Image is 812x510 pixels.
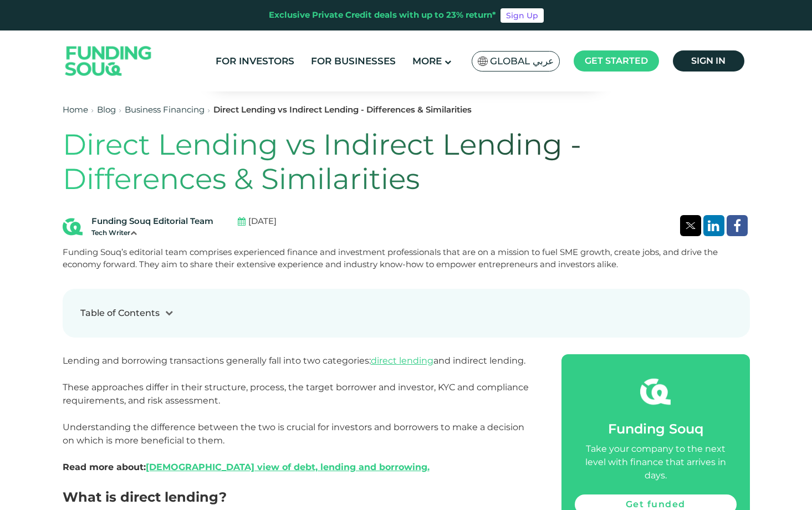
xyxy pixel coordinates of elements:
img: Blog Author [63,217,83,237]
img: twitter [686,222,696,229]
div: Take your company to the next level with finance that arrives in days. [575,442,737,482]
h1: Direct Lending vs Indirect Lending - Differences & Similarities [63,127,750,197]
a: Sign Up [501,8,544,23]
a: Business Financing [125,104,205,115]
a: Home [63,104,88,115]
span: Sign in [691,55,726,66]
span: What is direct lending? [63,489,227,505]
span: More [412,55,442,67]
a: direct lending [371,355,433,366]
div: Exclusive Private Credit deals with up to 23% return* [269,9,496,22]
span: Global عربي [490,55,554,68]
img: SA Flag [478,57,488,66]
img: Logo [54,33,163,89]
div: Table of Contents [80,307,160,320]
a: [DEMOGRAPHIC_DATA] view of debt, lending and borrowing. [146,462,430,472]
span: Lending and borrowing transactions generally fall into two categories: and indirect lending. [63,355,525,366]
span: [DATE] [248,215,277,228]
div: Tech Writer [91,228,213,238]
a: Blog [97,104,116,115]
div: Funding Souq’s editorial team comprises experienced finance and investment professionals that are... [63,246,750,271]
strong: Read more about: [63,462,430,472]
a: For Businesses [308,52,399,70]
span: Get started [585,55,648,66]
div: Funding Souq Editorial Team [91,215,213,228]
span: These approaches differ in their structure, process, the target borrower and investor, KYC and co... [63,382,529,406]
img: fsicon [640,376,671,407]
span: Funding Souq [608,421,703,437]
div: Direct Lending vs Indirect Lending - Differences & Similarities [213,104,472,116]
span: Understanding the difference between the two is crucial for investors and borrowers to make a dec... [63,422,524,472]
a: For Investors [213,52,297,70]
a: Sign in [673,50,744,72]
